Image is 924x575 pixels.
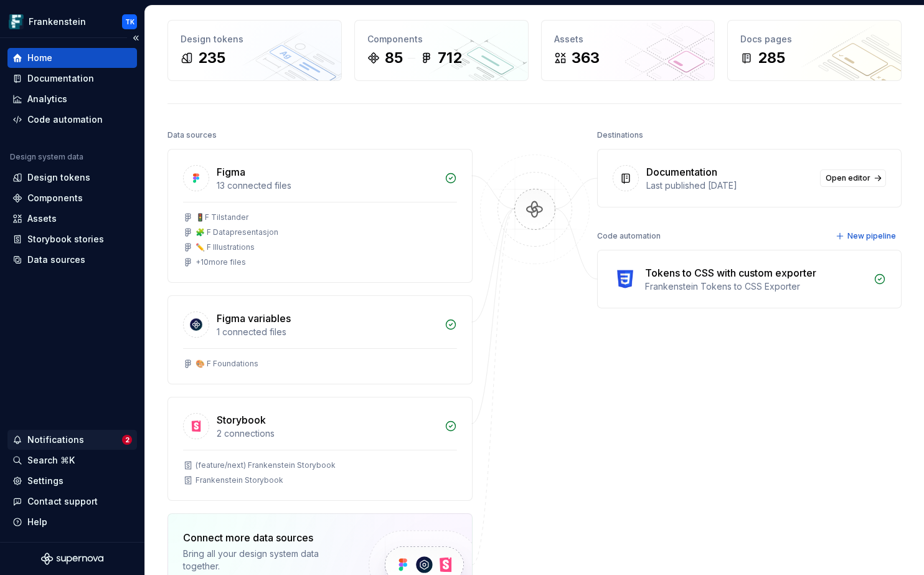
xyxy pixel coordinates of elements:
img: d720e2f0-216c-474b-bea5-031157028467.png [9,14,24,29]
div: 🎨 F Foundations [196,359,258,369]
div: 285 [758,48,785,68]
a: Storybook2 connections(feature/next) Frankenstein StorybookFrankenstein Storybook [167,397,473,501]
svg: Supernova Logo [41,553,103,565]
a: Figma variables1 connected files🎨 F Foundations [167,295,473,384]
div: 712 [438,48,462,68]
div: Tokens to CSS with custom exporter [645,265,816,280]
a: Code automation [7,110,137,130]
div: Frankenstein Storybook [196,475,283,485]
div: Docs pages [740,33,889,45]
a: Settings [7,471,137,491]
div: Design system data [10,152,83,162]
a: Components85712 [354,20,529,81]
button: Notifications2 [7,430,137,450]
div: 🧩 F Datapresentasjon [196,227,278,237]
div: ✏️ F Illustrations [196,242,255,252]
div: Storybook stories [27,233,104,245]
div: Frankenstein Tokens to CSS Exporter [645,280,867,293]
div: Frankenstein [29,16,86,28]
div: Assets [27,212,57,225]
div: 2 connections [217,427,437,440]
div: Last published [DATE] [646,179,813,192]
span: 2 [122,435,132,445]
div: Code automation [597,227,661,245]
div: TK [125,17,134,27]
div: Connect more data sources [183,530,347,545]
div: Analytics [27,93,67,105]
a: Figma13 connected files🚦F Tilstander🧩 F Datapresentasjon✏️ F Illustrations+10more files [167,149,473,283]
div: Components [367,33,516,45]
div: Home [27,52,52,64]
div: Settings [27,475,64,487]
div: Documentation [646,164,717,179]
a: Analytics [7,89,137,109]
div: Data sources [27,254,85,266]
button: Search ⌘K [7,450,137,470]
button: Collapse sidebar [127,29,144,47]
button: Help [7,512,137,532]
a: Design tokens235 [167,20,342,81]
div: Figma variables [217,311,291,326]
div: 363 [572,48,600,68]
a: Assets [7,209,137,229]
div: Help [27,516,47,528]
a: Design tokens [7,168,137,188]
div: Storybook [217,412,266,427]
div: Design tokens [181,33,329,45]
button: FrankensteinTK [2,8,142,35]
a: Open editor [820,169,886,187]
div: Bring all your design system data together. [183,548,347,573]
div: Figma [217,164,245,179]
a: Data sources [7,250,137,270]
a: Home [7,48,137,68]
div: Documentation [27,72,94,85]
div: Data sources [167,126,217,144]
a: Storybook stories [7,229,137,249]
div: 85 [385,48,403,68]
div: 13 connected files [217,179,437,192]
div: Code automation [27,113,103,126]
a: Assets363 [541,20,715,81]
a: Documentation [7,69,137,88]
div: + 10 more files [196,257,246,267]
div: 235 [198,48,225,68]
div: Design tokens [27,171,90,184]
div: Contact support [27,495,98,508]
div: Notifications [27,434,84,446]
div: 🚦F Tilstander [196,212,248,222]
div: Components [27,192,83,204]
div: Search ⌘K [27,454,75,467]
button: Contact support [7,492,137,511]
div: 1 connected files [217,326,437,338]
span: Open editor [826,173,870,183]
div: Assets [554,33,702,45]
a: Docs pages285 [727,20,902,81]
button: New pipeline [832,227,902,245]
a: Components [7,188,137,208]
div: Destinations [597,126,643,144]
div: (feature/next) Frankenstein Storybook [196,460,336,470]
span: New pipeline [847,231,896,241]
